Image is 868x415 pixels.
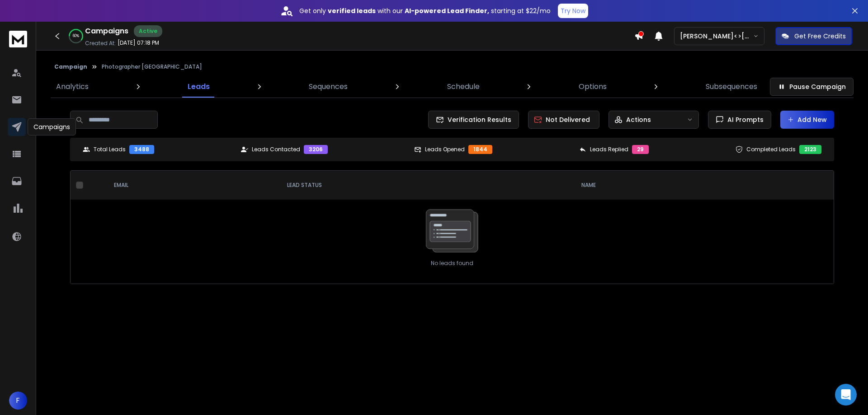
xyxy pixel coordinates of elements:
[252,146,300,153] p: Leads Contacted
[780,111,834,129] button: Add New
[188,81,210,92] p: Leads
[428,111,519,129] button: Verification Results
[85,26,128,37] h1: Campaigns
[574,171,747,200] th: NAME
[299,6,551,15] p: Get only with our starting at $22/mo
[746,146,796,153] p: Completed Leads
[706,81,757,92] p: Subsequences
[546,115,590,124] p: Not Delivered
[182,76,215,98] a: Leads
[28,118,76,135] div: Campaigns
[442,76,485,98] a: Schedule
[447,81,480,92] p: Schedule
[468,145,492,154] div: 1844
[85,40,116,47] p: Created At:
[431,260,473,267] p: No leads found
[770,78,854,96] button: Pause Campaign
[9,31,27,47] img: logo
[794,32,846,41] p: Get Free Credits
[558,4,588,18] button: Try Now
[632,145,649,154] div: 29
[835,384,857,406] div: Open Intercom Messenger
[724,115,764,124] span: AI Prompts
[303,76,353,98] a: Sequences
[51,76,94,98] a: Analytics
[708,111,771,129] button: AI Prompts
[775,27,852,45] button: Get Free Credits
[444,115,511,124] span: Verification Results
[309,81,348,92] p: Sequences
[680,32,753,41] p: [PERSON_NAME]<>[PERSON_NAME]
[561,6,585,15] p: Try Now
[73,33,79,39] p: 60 %
[799,145,821,154] div: 2123
[328,6,376,15] strong: verified leads
[102,63,202,70] p: Photographer [GEOGRAPHIC_DATA]
[134,25,162,37] div: Active
[107,171,279,200] th: EMAIL
[626,115,651,124] p: Actions
[280,171,574,200] th: LEAD STATUS
[94,146,126,153] p: Total Leads
[425,146,465,153] p: Leads Opened
[405,6,489,15] strong: AI-powered Lead Finder,
[304,145,328,154] div: 3206
[9,392,27,410] button: F
[579,81,607,92] p: Options
[118,39,159,47] p: [DATE] 07:18 PM
[573,76,612,98] a: Options
[700,76,763,98] a: Subsequences
[54,63,87,70] button: Campaign
[56,81,89,92] p: Analytics
[129,145,154,154] div: 3488
[590,146,628,153] p: Leads Replied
